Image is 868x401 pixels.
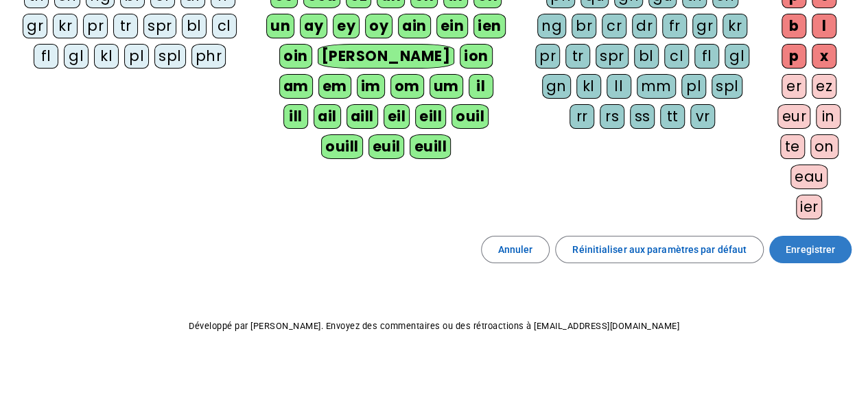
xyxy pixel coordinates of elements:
[321,134,362,159] div: ouill
[664,44,689,69] div: cl
[314,104,341,129] div: ail
[790,165,828,189] div: eau
[266,14,294,38] div: un
[777,104,810,129] div: eur
[555,236,764,263] button: Réinitialiser aux paramètres par défaut
[53,14,78,38] div: kr
[565,44,590,69] div: tr
[357,74,385,99] div: im
[436,14,469,38] div: ein
[572,241,747,258] span: Réinitialiser aux paramètres par défaut
[542,74,571,99] div: gn
[143,14,176,38] div: spr
[368,134,405,159] div: euil
[769,236,852,263] button: Enregistrer
[113,14,138,38] div: tr
[535,44,560,69] div: pr
[182,14,207,38] div: bl
[347,104,378,129] div: aill
[796,195,823,219] div: ier
[469,74,493,99] div: il
[692,14,717,38] div: gr
[812,14,836,38] div: l
[816,104,841,129] div: in
[83,14,108,38] div: pr
[782,14,806,38] div: b
[410,134,450,159] div: euill
[34,44,58,69] div: fl
[212,14,237,38] div: cl
[300,14,327,38] div: ay
[384,104,410,129] div: eil
[279,74,313,99] div: am
[725,44,749,69] div: gl
[632,14,657,38] div: dr
[812,44,836,69] div: x
[473,14,506,38] div: ien
[318,74,351,99] div: em
[390,74,424,99] div: om
[94,44,119,69] div: kl
[596,44,629,69] div: spr
[681,74,706,99] div: pl
[630,104,655,129] div: ss
[810,134,838,159] div: on
[451,104,489,129] div: ouil
[602,14,626,38] div: cr
[365,14,392,38] div: oy
[712,74,743,99] div: spl
[333,14,360,38] div: ey
[723,14,747,38] div: kr
[64,44,89,69] div: gl
[812,74,836,99] div: ez
[660,104,685,129] div: tt
[782,74,806,99] div: er
[572,14,596,38] div: br
[570,104,594,129] div: rr
[782,44,806,69] div: p
[283,104,308,129] div: ill
[430,74,463,99] div: um
[780,134,805,159] div: te
[662,14,687,38] div: fr
[690,104,715,129] div: vr
[498,241,533,258] span: Annuler
[637,74,676,99] div: mm
[23,14,47,38] div: gr
[191,44,226,69] div: phr
[11,318,857,335] p: Développé par [PERSON_NAME]. Envoyez des commentaires ou des rétroactions à [EMAIL_ADDRESS][DOMAI...
[537,14,566,38] div: ng
[460,44,493,69] div: ion
[634,44,659,69] div: bl
[694,44,719,69] div: fl
[481,236,550,263] button: Annuler
[600,104,624,129] div: rs
[576,74,601,99] div: kl
[607,74,631,99] div: ll
[318,44,454,69] div: [PERSON_NAME]
[415,104,446,129] div: eill
[786,241,835,258] span: Enregistrer
[398,14,431,38] div: ain
[154,44,186,69] div: spl
[279,44,312,69] div: oin
[124,44,149,69] div: pl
